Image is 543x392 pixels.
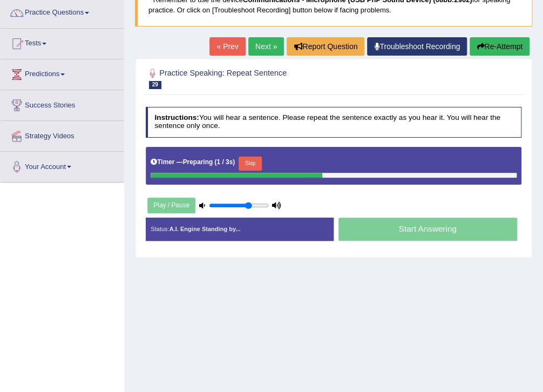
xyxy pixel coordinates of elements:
a: « Prev [209,37,245,56]
div: Status: [146,218,334,241]
button: Re-Attempt [470,37,530,56]
h4: You will hear a sentence. Please repeat the sentence exactly as you hear it. You will hear the se... [146,107,522,138]
h2: Practice Speaking: Repeat Sentence [146,66,379,89]
a: Success Stories [1,90,124,117]
b: Instructions: [154,113,199,121]
h5: Timer — [151,159,235,166]
a: Strategy Videos [1,121,124,148]
a: Your Account [1,152,124,179]
a: Predictions [1,59,124,86]
b: ) [233,158,235,166]
a: Tests [1,29,124,56]
button: Report Question [287,37,364,56]
a: Troubleshoot Recording [367,37,467,56]
span: 29 [149,81,161,89]
a: Next » [248,37,284,56]
b: 1 / 3s [216,158,233,166]
b: Preparing [183,158,213,166]
b: ( [214,158,216,166]
strong: A.I. Engine Standing by... [169,226,241,232]
button: Skip [239,157,262,171]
